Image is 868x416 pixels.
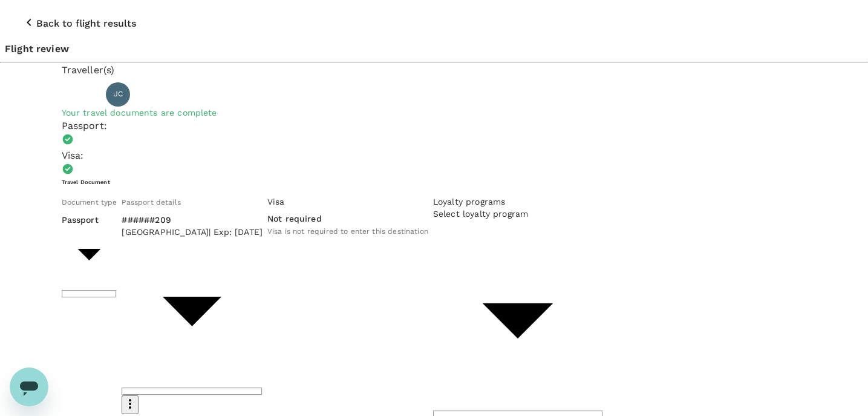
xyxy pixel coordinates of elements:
iframe: Button to launch messaging window [10,368,48,406]
p: Traveller 1 : [62,88,102,101]
p: Flight review [5,42,863,56]
p: Passport : [62,119,807,133]
button: Back to flight results [5,5,153,42]
h6: Travel Document [62,178,807,186]
span: Loyalty programs [433,197,505,206]
p: Traveller(s) [62,63,807,78]
p: Visa : [62,148,807,163]
span: [GEOGRAPHIC_DATA] | Exp: [DATE] [122,227,263,237]
p: ######209 [122,214,263,226]
p: Select loyalty program [433,208,603,220]
span: Passport details [122,198,180,206]
span: Document type [62,198,117,206]
p: Passport [62,214,117,226]
div: ​ [433,220,603,232]
div: ######209[GEOGRAPHIC_DATA]| Exp: [DATE] [122,214,263,238]
p: Not required [267,213,428,225]
span: JC [114,88,123,101]
p: Back to flight results [36,16,136,31]
span: Visa [267,197,285,206]
p: [PERSON_NAME] [PERSON_NAME] [135,87,301,102]
span: Visa is not required to enter this destination [267,227,428,236]
span: Your travel documents are complete [62,108,217,117]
